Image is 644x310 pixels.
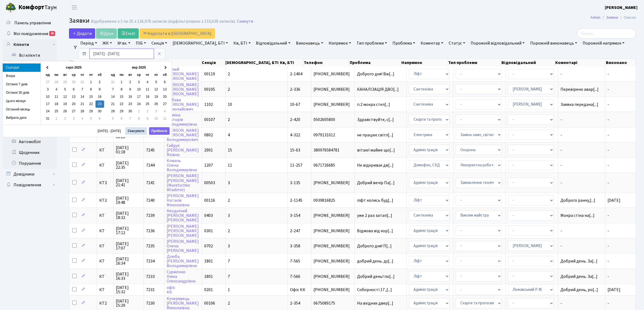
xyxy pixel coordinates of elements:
[290,117,300,123] span: 2-420
[70,108,78,115] td: 27
[468,39,527,48] a: Порожній відповідальний
[357,300,393,306] span: На вхідних двер[...]
[313,163,352,167] span: 0671726685
[126,79,135,86] td: 2
[201,59,225,66] th: Секція
[61,93,70,100] td: 12
[99,163,111,167] span: КТ
[605,59,636,66] th: Виконано
[99,229,111,233] span: КТ
[228,180,230,186] span: 3
[354,39,389,48] a: Тип проблеми
[3,180,57,190] a: Повідомлення
[607,180,609,186] span: -
[560,117,603,122] span: -
[357,197,393,203] span: ліфт колись буд[...]
[49,31,55,36] div: 25
[116,242,141,250] span: [DATE] 17:07
[3,50,57,61] a: Всі клієнти
[95,115,104,122] td: 6
[18,3,44,12] b: Комфорт
[69,59,96,66] th: Дії
[146,228,155,234] span: 7236
[290,162,302,168] span: 11-257
[582,12,644,23] nav: breadcrumb
[70,100,78,108] td: 20
[91,19,236,24] div: Відображено з 1 по 25 з 126,976 записів (відфільтровано з 133,638 записів).
[44,115,52,122] td: 31
[149,127,170,135] button: Прийняти
[607,102,609,107] span: -
[580,39,627,48] a: Порожній напрямок
[560,287,598,293] span: Добрий день, ро[...]
[70,93,78,100] td: 13
[78,115,87,122] td: 4
[228,228,230,234] span: 2
[228,197,230,203] span: 2
[152,100,161,108] td: 26
[290,86,300,92] span: 2-336
[152,71,161,79] th: пт
[109,108,117,115] td: 28
[109,115,117,122] td: 5
[152,108,161,115] td: 3
[605,5,638,11] b: [PERSON_NAME]
[560,213,595,218] span: Мокра стіна на[...]
[254,39,293,48] a: Відповідальний
[167,208,199,223] a: Неоднічий[PERSON_NAME][PERSON_NAME]
[99,244,111,248] span: КТ
[146,213,155,218] span: 7239
[3,80,41,89] li: Останні 7 днів
[78,86,87,93] td: 7
[152,93,161,100] td: 19
[52,64,95,71] th: серп 2025
[87,93,95,100] td: 15
[237,19,253,24] a: Скинути
[167,238,199,254] a: [PERSON_NAME]Олена[PERSON_NAME]
[204,197,215,203] span: 00116
[555,59,605,66] th: Коментарі
[143,100,152,108] td: 25
[228,71,230,77] span: 2
[204,132,213,138] span: 0802
[560,133,603,137] span: -
[61,108,70,115] td: 26
[165,59,201,66] th: ПІБ
[204,102,213,107] span: 1102
[607,147,609,153] span: -
[167,66,199,82] a: Малий[PERSON_NAME][PERSON_NAME]
[135,108,143,115] td: 1
[418,39,445,48] a: Коментар
[357,71,394,77] span: Доброго дня! Вж[...]
[95,79,104,86] td: 2
[117,100,126,108] td: 22
[146,147,155,153] span: 7245
[116,161,141,170] span: [DATE] 22:35
[313,133,352,137] span: 0979131012
[560,274,597,279] span: Добрий день. За[...]
[167,143,199,158] a: Гайдук[PERSON_NAME]Яківна
[560,163,603,167] span: -
[44,86,52,93] td: 3
[95,100,104,108] td: 23
[204,213,213,218] span: 0403
[3,158,57,169] a: Порушення
[126,71,135,79] th: вт
[607,243,609,249] span: -
[146,258,155,264] span: 7234
[607,228,609,234] span: -
[167,127,199,143] a: [PERSON_NAME][PERSON_NAME]Володимирович
[135,93,143,100] td: 17
[115,39,133,48] a: № вх.
[290,102,300,107] span: 10-67
[44,100,52,108] td: 17
[68,3,81,12] button: Переключити навігацію
[560,244,603,248] span: -
[52,108,61,115] td: 25
[313,148,352,152] span: 380976584781
[44,108,52,115] td: 24
[143,115,152,122] td: 9
[231,39,253,48] a: Кв, БТІ
[143,93,152,100] td: 18
[126,86,135,93] td: 9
